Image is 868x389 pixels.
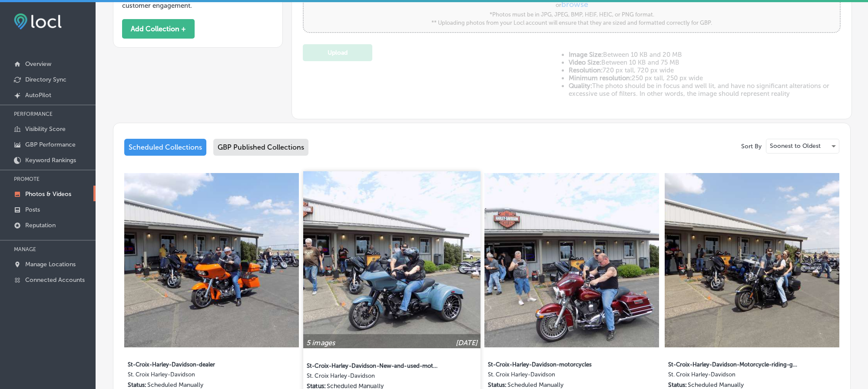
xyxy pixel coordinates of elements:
[213,139,308,156] div: GBP Published Collections
[668,381,687,389] p: Status:
[307,357,439,373] label: St-Croix-Harley-Davidson-New-and-used-motorcycles
[128,381,146,389] p: Status:
[25,222,56,229] p: Reputation
[668,371,798,381] label: St. Croix Harley-Davidson
[25,190,71,198] p: Photos & Videos
[25,92,51,99] p: AutoPilot
[688,381,744,389] p: Scheduled Manually
[25,76,66,83] p: Directory Sync
[488,381,507,389] p: Status:
[307,373,439,382] label: St. Croix Harley-Davidson
[488,371,618,381] label: St. Croix Harley-Davidson
[306,339,335,347] p: 5 images
[25,125,66,133] p: Visibility Score
[14,13,62,29] img: fda3e92497d09a02dc62c9cd864e3231.png
[124,173,299,347] img: Collection thumbnail
[741,143,762,150] p: Sort By
[25,141,76,148] p: GBP Performance
[665,173,839,347] img: Collection thumbnail
[25,60,51,68] p: Overview
[122,19,195,39] button: Add Collection +
[770,142,821,150] p: Soonest to Oldest
[766,139,839,153] div: Soonest to Oldest
[303,171,480,348] img: Collection thumbnail
[25,261,76,268] p: Manage Locations
[488,356,618,371] label: St-Croix-Harley-Davidson-motorcycles
[484,173,659,347] img: Collection thumbnail
[147,381,203,389] p: Scheduled Manually
[456,339,477,347] p: [DATE]
[25,206,40,213] p: Posts
[128,371,258,381] label: St. Croix Harley-Davidson
[507,381,563,389] p: Scheduled Manually
[124,139,206,156] div: Scheduled Collections
[25,276,85,284] p: Connected Accounts
[128,356,258,371] label: St-Croix-Harley-Davidson-dealer
[25,157,76,164] p: Keyword Rankings
[668,356,798,371] label: St-Croix-Harley-Davidson-Motorcycle-riding-gear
